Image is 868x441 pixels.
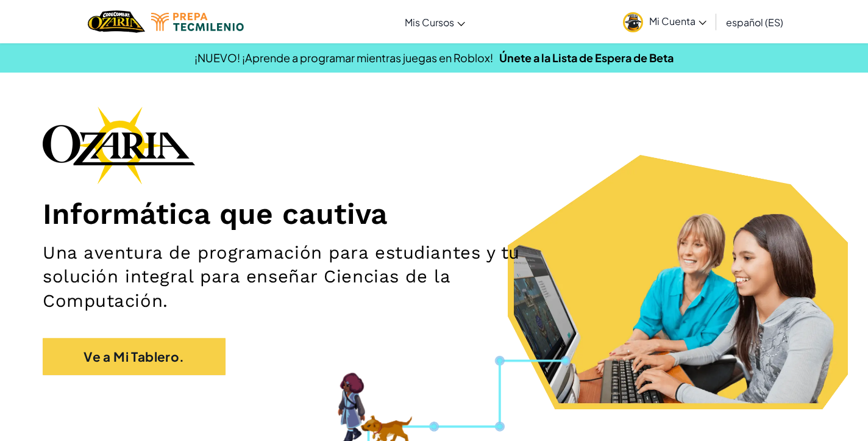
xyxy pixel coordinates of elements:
[649,15,706,27] span: Mi Cuenta
[720,5,789,38] a: español (ES)
[43,196,825,232] h1: Informática que cautiva
[623,12,643,32] img: avatar
[43,338,226,375] a: Ve a Mi Tablero.
[405,16,454,29] span: Mis Cursos
[88,9,144,34] a: Ozaria by CodeCombat logo
[726,16,783,29] span: español (ES)
[399,5,471,38] a: Mis Cursos
[88,9,144,34] img: Home
[499,51,674,65] a: Únete a la Lista de Espera de Beta
[617,2,713,41] a: Mi Cuenta
[43,106,195,184] img: Ozaria branding logo
[194,51,493,65] span: ¡NUEVO! ¡Aprende a programar mientras juegas en Roblox!
[43,241,567,314] h2: Una aventura de programación para estudiantes y tu solución integral para enseñar Ciencias de la ...
[151,13,244,31] img: Tecmilenio logo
